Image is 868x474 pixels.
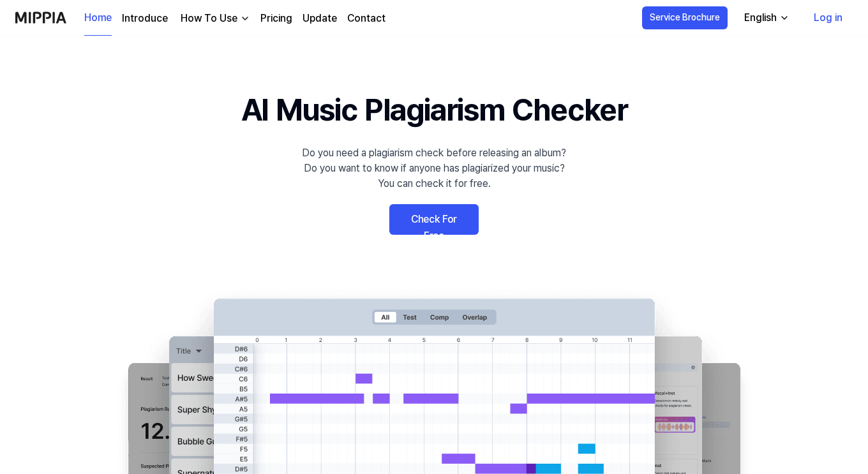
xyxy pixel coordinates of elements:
[122,11,168,26] a: Introduce
[178,11,240,26] div: How To Use
[240,13,250,24] img: down
[734,5,797,31] button: English
[642,6,728,29] button: Service Brochure
[241,87,627,133] h1: AI Music Plagiarism Checker
[742,10,779,26] div: English
[84,1,112,36] a: Home
[389,204,479,235] a: Check For Free
[303,11,337,26] a: Update
[347,11,385,26] a: Contact
[302,145,566,191] div: Do you need a plagiarism check before releasing an album? Do you want to know if anyone has plagi...
[260,11,292,26] a: Pricing
[178,11,250,26] button: How To Use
